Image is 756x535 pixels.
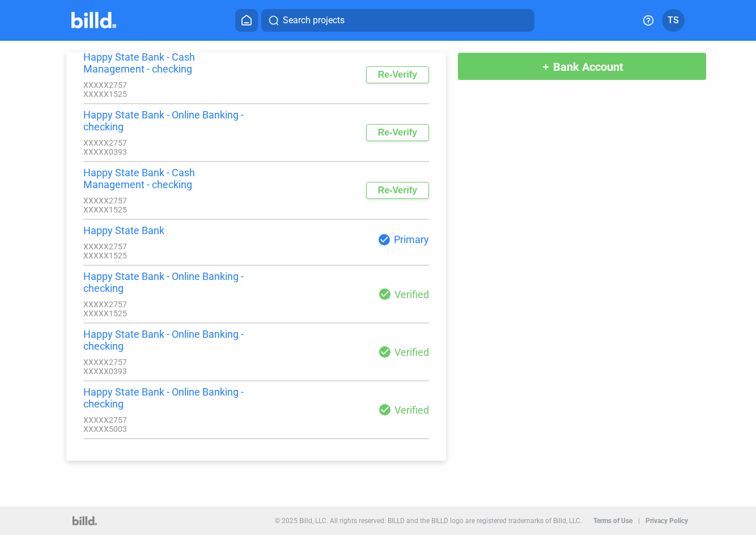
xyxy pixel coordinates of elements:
[366,182,429,199] button: Re-Verify
[256,287,429,301] div: Verified
[457,52,707,80] button: Bank Account
[83,251,256,260] div: XXXXX1525
[638,517,640,525] p: |
[73,516,97,525] img: logo
[662,9,685,32] button: TS
[83,80,256,90] div: XXXXX2757
[83,270,256,294] div: Happy State Bank - Online Banking - checking
[261,9,534,32] button: Search projects
[377,233,391,247] mat-icon: check_circle
[553,60,623,74] span: Bank Account
[83,424,256,434] div: XXXXX5003
[378,345,392,359] mat-icon: check_circle
[83,51,256,75] div: Happy State Bank - Cash Management - checking
[71,12,116,28] img: Billd Company Logo
[593,517,632,525] b: Terms of Use
[541,62,550,71] mat-icon: add
[275,517,582,525] p: © 2025 Billd, LLC. All rights reserved. BILLD and the BILLD logo are registered trademarks of Bil...
[83,224,256,236] div: Happy State Bank
[83,242,256,251] div: XXXXX2757
[378,403,392,417] mat-icon: check_circle
[83,90,256,99] div: XXXXX1525
[256,233,429,247] div: Primary
[83,358,256,367] div: XXXXX2757
[83,147,256,156] div: XXXXX0393
[366,66,429,83] button: Re-Verify
[83,309,256,318] div: XXXXX1525
[83,328,256,352] div: Happy State Bank - Online Banking - checking
[283,14,345,27] span: Search projects
[83,386,256,410] div: Happy State Bank - Online Banking - checking
[256,345,429,359] div: Verified
[83,109,256,133] div: Happy State Bank - Online Banking - checking
[366,124,429,141] button: Re-Verify
[645,517,688,525] b: Privacy Policy
[83,300,256,309] div: XXXXX2757
[668,14,679,27] span: TS
[378,287,392,301] mat-icon: check_circle
[256,403,429,417] div: Verified
[83,196,256,205] div: XXXXX2757
[83,415,256,424] div: XXXXX2757
[83,167,256,190] div: Happy State Bank - Cash Management - checking
[83,138,256,147] div: XXXXX2757
[83,367,256,376] div: XXXXX0393
[83,205,256,214] div: XXXXX1525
